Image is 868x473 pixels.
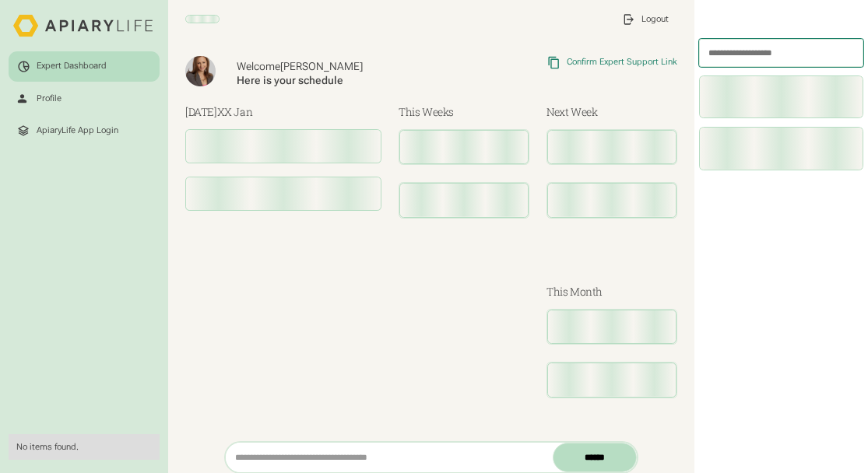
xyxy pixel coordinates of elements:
span: [PERSON_NAME] [280,60,363,72]
div: ApiaryLife App Login [37,125,118,136]
h3: This Weeks [399,104,529,121]
a: Expert Dashboard [9,51,160,82]
div: Confirm Expert Support Link [567,57,677,68]
a: Profile [9,83,160,114]
div: Logout [641,14,669,25]
h3: This Month [546,284,677,300]
a: ApiaryLife App Login [9,116,160,146]
h3: [DATE] [185,104,381,121]
div: Profile [37,93,61,104]
div: Welcome [237,60,455,73]
div: Expert Dashboard [37,61,107,72]
h3: Next Week [546,104,677,121]
a: Logout [613,5,677,35]
div: Here is your schedule [237,74,455,87]
div: No items found. [16,442,152,453]
span: XX Jan [217,105,253,119]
